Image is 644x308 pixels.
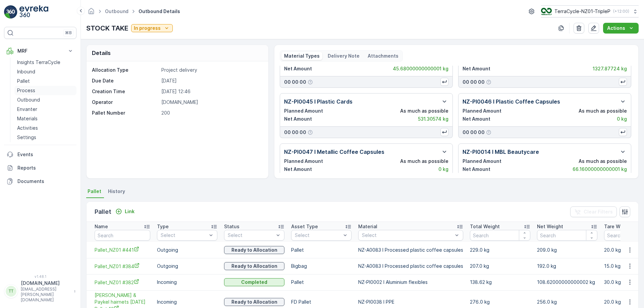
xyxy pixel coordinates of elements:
p: 531.30574 kg [418,116,448,122]
p: Clear Filters [584,208,613,215]
p: Select [362,232,453,239]
button: Completed [224,278,284,286]
p: As much as possible [579,108,627,114]
p: Creation Time [92,88,159,95]
a: Settings [14,133,76,142]
div: Help Tooltip Icon [308,130,313,135]
p: [DATE] 12:46 [161,88,261,95]
p: 66.16000000000001 kg [573,166,627,173]
p: Inbound [17,68,35,75]
td: Pallet [288,242,355,258]
td: 229.0 kg [467,242,534,258]
a: Process [14,86,76,95]
p: 00 00 00 [284,79,306,85]
p: Planned Amount [284,158,323,165]
td: Outgoing [154,258,221,274]
p: Pallet [17,78,30,84]
button: Ready to Allocation [224,262,284,270]
p: Ready to Allocation [231,299,277,305]
a: Reports [4,161,76,175]
p: Net Amount [463,65,490,72]
p: Net Amount [284,116,312,122]
button: Ready to Allocation [224,246,284,254]
p: Net Amount [463,116,490,122]
button: In progress [131,24,173,32]
input: Search [95,230,150,241]
a: Insights TerraCycle [14,58,76,67]
p: Reports [17,165,74,171]
p: Process [17,87,35,94]
p: TerraCycle-NZ01-TripleP [554,8,610,15]
a: Pallet [14,76,76,86]
p: [DOMAIN_NAME] [161,99,261,106]
a: Inbound [14,67,76,76]
p: Operator [92,99,159,106]
p: 00 00 00 [463,129,485,136]
p: Planned Amount [463,108,501,114]
p: 45.68000000000001 kg [393,65,448,72]
button: TT[DOMAIN_NAME][EMAIL_ADDRESS][PERSON_NAME][DOMAIN_NAME] [4,280,76,303]
button: MRF [4,44,76,58]
td: 209.0 kg [534,242,601,258]
div: TT [6,286,16,297]
p: Delivery Note [328,53,360,59]
p: As much as possible [400,108,448,114]
p: Ready to Allocation [231,247,277,253]
p: Actions [607,25,625,32]
p: ( +12:00 ) [613,9,629,14]
button: TerraCycle-NZ01-TripleP(+12:00) [541,5,639,17]
p: NZ-PI0046 I Plastic Coffee Capsules [463,98,560,106]
p: 0 kg [617,116,627,122]
span: Pallet [88,188,101,195]
p: Net Amount [284,166,312,173]
a: Outbound [14,95,76,105]
p: Pallet Number [92,110,159,116]
td: Pallet [288,274,355,290]
input: Search [537,230,597,241]
input: Search [470,230,530,241]
img: logo_light-DOdMpM7g.png [19,5,48,19]
a: Envanter [14,105,76,114]
div: Help Tooltip Icon [486,130,491,135]
p: Total Weight [470,223,500,230]
p: Activities [17,125,38,131]
p: ⌘B [65,30,72,36]
p: In progress [134,25,161,32]
a: Events [4,148,76,161]
p: Settings [17,134,36,141]
p: 00 00 00 [284,129,306,136]
a: Materials [14,114,76,123]
p: Planned Amount [284,108,323,114]
p: 0 kg [438,166,448,173]
a: Pallet_NZ01 #384 [95,263,150,270]
p: MRF [17,48,63,54]
p: Pallet [95,207,111,217]
p: Net Amount [463,166,490,173]
p: Details [92,49,111,57]
p: Link [125,208,135,215]
td: NZ-PI0002 I Aluminium flexibles [355,274,467,290]
p: STOCK TAKE [86,23,128,33]
p: NZ-PI0014 I MBL Beautycare [463,148,539,156]
button: Clear Filters [570,206,617,217]
a: Pallet_NZ01 #441 [95,246,150,253]
a: Activities [14,123,76,133]
p: Envanter [17,106,37,113]
p: Planned Amount [463,158,501,165]
p: Due Date [92,77,159,84]
p: Events [17,151,74,158]
p: Tare Weight [604,223,632,230]
span: History [108,188,125,195]
p: Status [224,223,239,230]
td: Bigbag [288,258,355,274]
p: Asset Type [291,223,318,230]
p: Project delivery [161,67,261,73]
p: [DATE] [161,77,261,84]
a: Documents [4,175,76,188]
div: Help Tooltip Icon [486,79,491,85]
p: Allocation Type [92,67,159,73]
a: Pallet_NZ01 #382 [95,279,150,286]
